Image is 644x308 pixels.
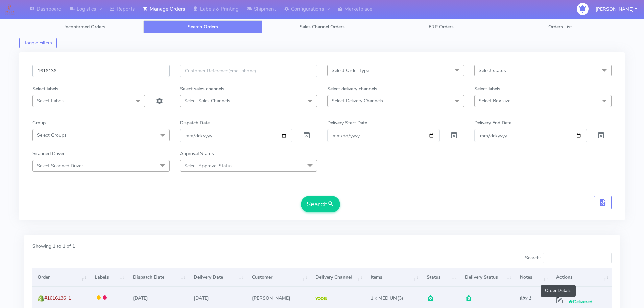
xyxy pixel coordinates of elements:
th: Items: activate to sort column ascending [365,268,422,286]
span: Select Scanned Driver [37,163,83,169]
th: Labels: activate to sort column ascending [89,268,128,286]
label: Select sales channels [180,85,224,92]
th: Status: activate to sort column ascending [422,268,460,286]
button: Search [301,196,340,212]
label: Select labels [32,85,58,92]
span: Select Sales Channels [184,98,230,104]
img: Yodel [315,297,327,300]
span: Sales Channel Orders [300,24,345,30]
span: Select Delivery Channels [332,98,383,104]
label: Delivery End Date [474,119,511,126]
span: Orders List [548,24,572,30]
th: Delivery Channel: activate to sort column ascending [310,268,365,286]
th: Notes: activate to sort column ascending [515,268,551,286]
input: Customer Reference(email,phone) [180,65,317,77]
input: Search: [543,253,612,263]
label: Select delivery channels [327,85,377,92]
label: Select labels [474,85,500,92]
label: Showing 1 to 1 of 1 [32,243,75,250]
input: Order Id [32,65,170,77]
th: Delivery Status: activate to sort column ascending [460,268,515,286]
span: Delivered [568,299,592,305]
span: Select status [479,67,506,74]
ul: Tabs [24,20,620,33]
span: (3) [371,295,403,301]
label: Delivery Start Date [327,119,367,126]
label: Group [32,119,46,126]
button: [PERSON_NAME] [591,2,642,16]
label: Dispatch Date [180,119,210,126]
span: ERP Orders [429,24,454,30]
th: Delivery Date: activate to sort column ascending [189,268,247,286]
span: Select Groups [37,132,67,138]
img: shopify.png [38,295,44,302]
button: Toggle Filters [19,38,57,48]
span: 1 x MEDIUM [371,295,397,301]
i: x 1 [520,295,531,301]
span: #1616136_1 [44,295,71,301]
th: Dispatch Date: activate to sort column ascending [128,268,189,286]
span: Unconfirmed Orders [62,24,105,30]
span: Select Labels [37,98,65,104]
label: Scanned Driver [32,150,65,157]
span: Select Box size [479,98,510,104]
th: Order: activate to sort column ascending [32,268,89,286]
label: Search: [525,253,612,263]
th: Customer: activate to sort column ascending [247,268,310,286]
th: Actions: activate to sort column ascending [551,268,612,286]
span: Select Approval Status [184,163,233,169]
label: Approval Status [180,150,214,157]
span: Select Order Type [332,67,369,74]
span: Search Orders [188,24,218,30]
